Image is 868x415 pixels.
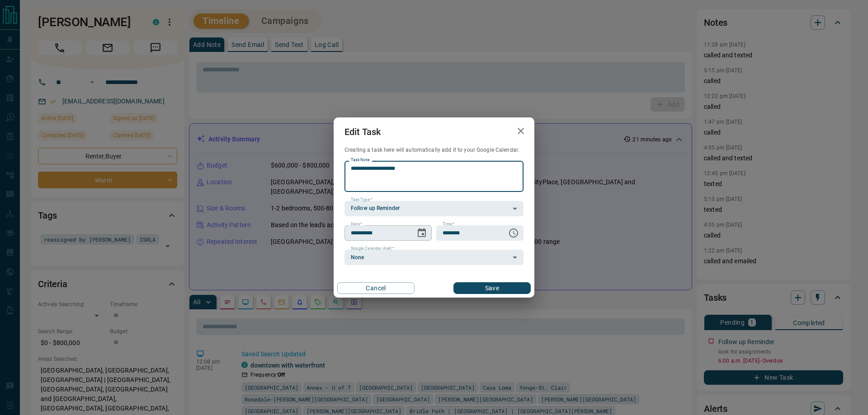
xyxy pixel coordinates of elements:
[351,157,369,163] label: Task Note
[443,221,454,227] label: Time
[344,201,524,216] div: Follow up Reminder
[334,117,392,146] h2: Edit Task
[344,250,524,265] div: None
[351,197,372,203] label: Task Type
[337,282,415,294] button: Cancel
[351,221,362,227] label: Date
[413,224,431,242] button: Choose date, selected date is Sep 12, 2025
[351,246,394,252] label: Google Calendar Alert
[505,224,523,242] button: Choose time, selected time is 6:00 AM
[453,282,531,294] button: Save
[344,146,524,154] p: Creating a task here will automatically add it to your Google Calendar.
